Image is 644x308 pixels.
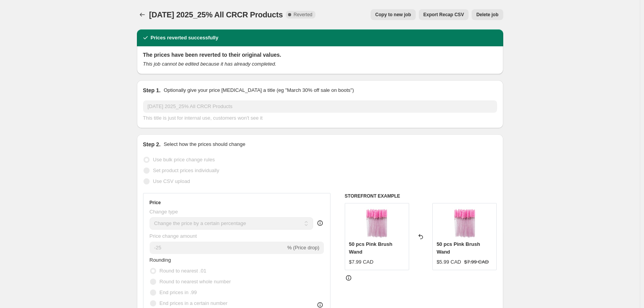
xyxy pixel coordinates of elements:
h3: Price [150,200,161,206]
span: End prices in .99 [160,289,197,295]
span: [DATE] 2025_25% All CRCR Products [149,10,283,19]
span: $5.99 CAD [437,259,461,265]
h2: Prices reverted successfully [151,34,219,42]
span: $7.99 CAD [349,259,374,265]
span: This title is just for internal use, customers won't see it [143,115,263,121]
span: Export Recap CSV [423,12,464,18]
span: $7.99 CAD [464,259,489,265]
h6: STOREFRONT EXAMPLE [345,193,497,199]
button: Copy to new job [371,9,416,20]
h2: Step 2. [143,140,161,148]
div: help [316,219,324,227]
span: Price change amount [150,233,197,239]
span: End prices in a certain number [160,300,228,306]
button: Export Recap CSV [419,9,469,20]
i: This job cannot be edited because it has already completed. [143,61,276,67]
span: Round to nearest whole number [160,279,231,284]
span: Change type [150,209,178,215]
h2: The prices have been reverted to their original values. [143,51,497,59]
span: Reverted [293,12,312,18]
p: Optionally give your price [MEDICAL_DATA] a title (eg "March 30% off sale on boots") [164,86,354,94]
span: Use CSV upload [153,178,190,184]
button: Price change jobs [137,9,148,20]
img: pinkbrushes_80x.jpg [449,207,480,238]
span: % (Price drop) [287,245,319,250]
h2: Step 1. [143,86,161,94]
span: Set product prices individually [153,168,219,173]
span: Use bulk price change rules [153,157,215,162]
input: 30% off holiday sale [143,100,497,113]
span: Round to nearest .01 [160,268,206,274]
button: Delete job [472,9,503,20]
span: 50 pcs Pink Brush Wand [349,241,393,255]
img: pinkbrushes_80x.jpg [361,207,392,238]
span: Rounding [150,257,171,263]
p: Select how the prices should change [164,140,245,148]
span: Copy to new job [375,12,411,18]
input: -15 [150,242,286,254]
span: 50 pcs Pink Brush Wand [437,241,480,255]
span: Delete job [476,12,498,18]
